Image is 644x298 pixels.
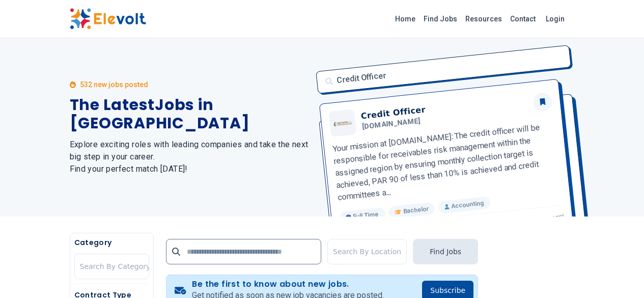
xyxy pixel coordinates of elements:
[413,239,478,264] button: Find Jobs
[80,79,148,90] p: 532 new jobs posted
[192,279,384,289] h4: Be the first to know about new jobs.
[506,11,540,27] a: Contact
[70,96,310,132] h1: The Latest Jobs in [GEOGRAPHIC_DATA]
[391,11,419,27] a: Home
[70,8,146,30] img: Elevolt
[461,11,506,27] a: Resources
[419,11,461,27] a: Find Jobs
[540,9,571,29] a: Login
[74,237,149,248] h5: Category
[70,139,310,175] h2: Explore exciting roles with leading companies and take the next big step in your career. Find you...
